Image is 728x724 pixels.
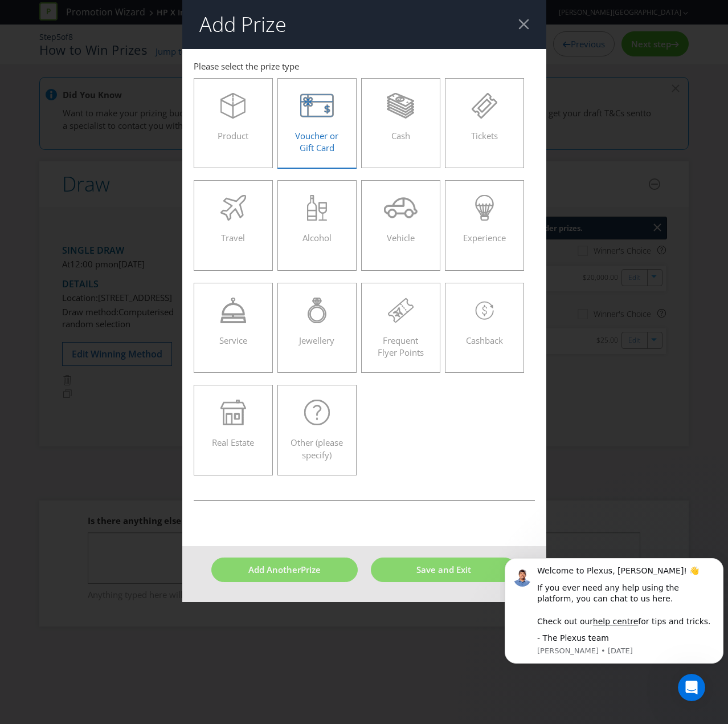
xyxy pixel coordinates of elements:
[199,13,287,36] h2: Add Prize
[248,564,301,575] span: Add Another
[301,564,321,575] span: Prize
[295,130,338,153] span: Voucher or Gift Card
[500,548,728,670] iframe: Intercom notifications message
[371,558,517,582] button: Save and Exit
[291,437,343,460] span: Other (please specify)
[221,232,245,243] span: Travel
[211,558,357,582] button: Add AnotherPrize
[416,564,471,575] span: Save and Exit
[302,232,332,243] span: Alcohol
[378,335,424,358] span: Frequent Flyer Points
[471,130,498,141] span: Tickets
[391,130,410,141] span: Cash
[212,437,254,448] span: Real Estate
[194,60,299,72] span: Please select the prize type
[678,674,705,701] iframe: Intercom live chat
[218,130,248,141] span: Product
[219,335,247,346] span: Service
[466,335,503,346] span: Cashback
[463,232,506,243] span: Experience
[299,335,334,346] span: Jewellery
[387,232,415,243] span: Vehicle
